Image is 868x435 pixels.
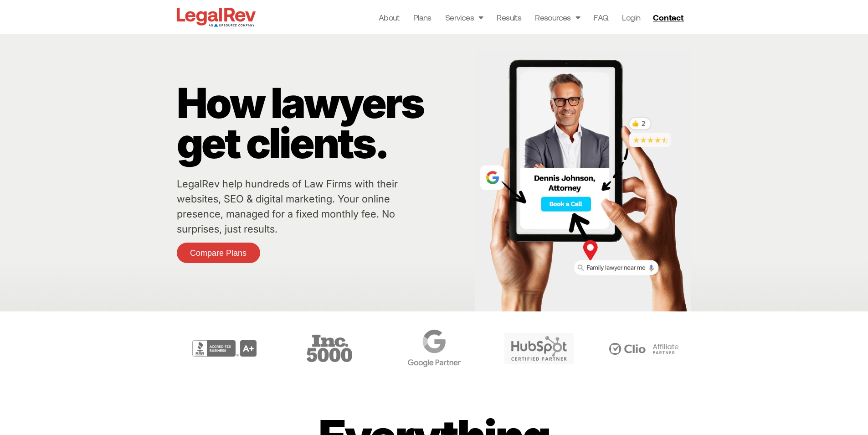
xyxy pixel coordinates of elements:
a: About [379,11,400,24]
a: Compare Plans [177,243,260,263]
a: LegalRev help hundreds of Law Firms with their websites, SEO & digital marketing. Your online pre... [177,178,398,235]
a: FAQ [594,11,608,24]
div: 2 / 6 [175,325,275,372]
a: Services [445,11,483,24]
a: Plans [413,11,431,24]
a: Login [622,11,640,24]
a: Contact [649,10,689,25]
div: 3 / 6 [279,325,380,372]
div: Carousel [175,325,694,372]
span: Compare Plans [190,249,247,257]
a: Results [497,11,521,24]
div: 5 / 6 [489,325,589,372]
nav: Menu [379,11,641,24]
div: 6 / 6 [594,325,694,372]
a: Resources [535,11,580,24]
div: 4 / 6 [384,325,484,372]
span: Contact [653,13,683,21]
p: How lawyers get clients. [177,83,470,163]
